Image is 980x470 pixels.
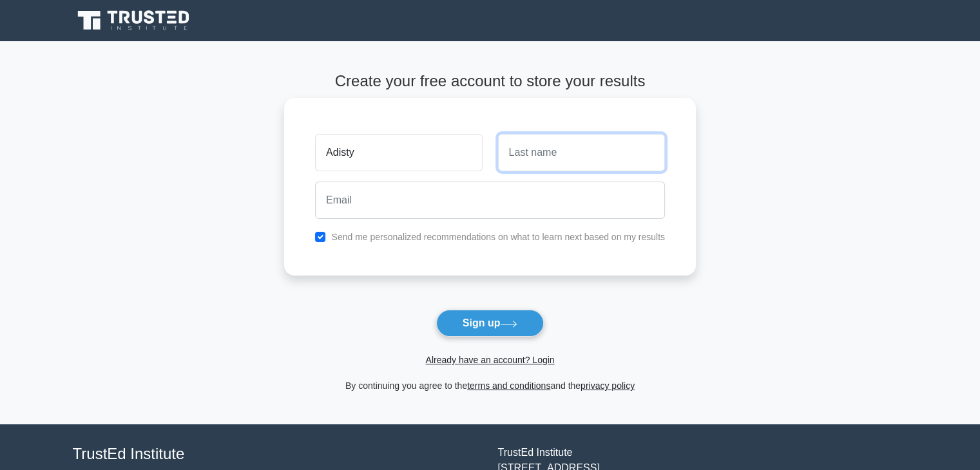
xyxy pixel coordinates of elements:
div: By continuing you agree to the and the [276,378,704,393]
button: Sign up [436,310,544,337]
input: Email [315,182,665,219]
h4: Create your free account to store your results [284,72,696,91]
input: Last name [498,134,665,171]
input: First name [315,134,482,171]
label: Send me personalized recommendations on what to learn next based on my results [331,232,665,242]
a: Already have an account? Login [425,355,554,365]
a: terms and conditions [467,381,550,391]
h4: TrustEd Institute [73,445,483,464]
a: privacy policy [581,381,635,391]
